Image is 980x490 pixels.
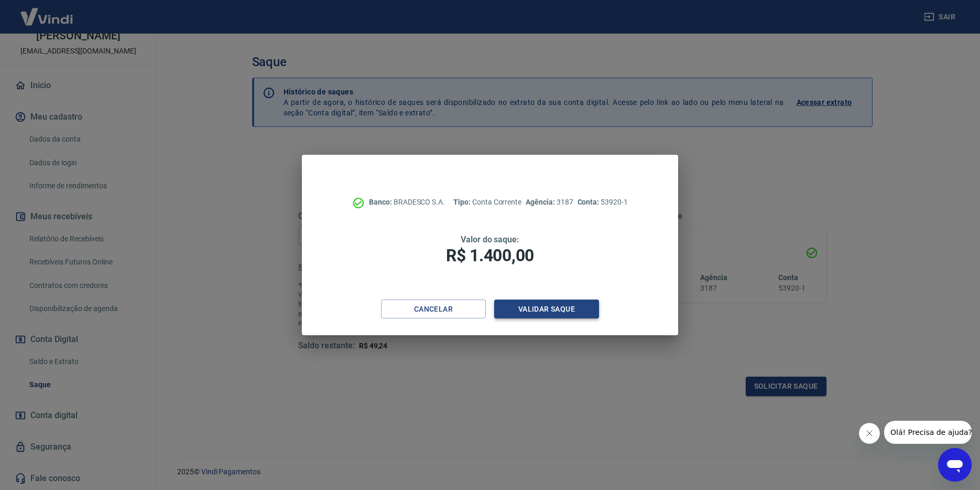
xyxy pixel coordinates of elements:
[526,198,557,206] span: Agência:
[494,300,599,319] button: Validar saque
[6,7,88,16] span: Olá! Precisa de ajuda?
[446,246,534,265] span: R$ 1.400,00
[859,423,880,444] iframe: Close message
[381,300,486,319] button: Cancelar
[884,421,972,444] iframe: Message from company
[461,235,519,244] span: Valor do saque:
[369,198,394,206] span: Banco:
[369,197,445,208] p: BRADESCO S.A.
[526,197,573,208] p: 3187
[938,448,972,482] iframe: Button to launch messaging window
[578,197,628,208] p: 53920-1
[453,197,521,208] p: Conta Corrente
[453,198,472,206] span: Tipo:
[578,198,601,206] span: Conta:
